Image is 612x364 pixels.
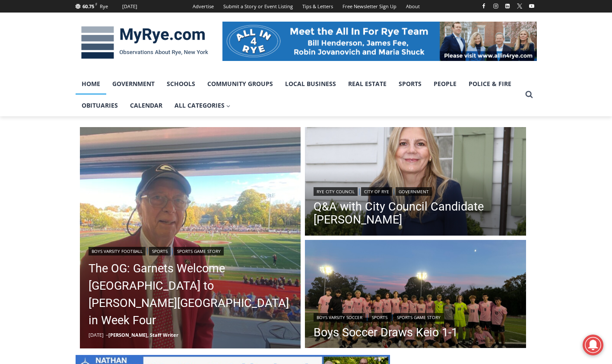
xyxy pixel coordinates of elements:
span: F [95,2,97,6]
a: Sports [149,247,171,255]
a: Read More Q&A with City Council Candidate Maria Tufvesson Shuck [305,127,526,238]
a: Sports Game Story [394,313,444,322]
a: Home [76,73,106,95]
a: Q&A with City Council Candidate [PERSON_NAME] [314,200,517,226]
a: Community Groups [201,73,279,95]
div: [DATE] [122,3,137,10]
img: (PHOTO: City council candidate Maria Tufvesson Shuck.) [305,127,526,238]
a: Read More Boys Soccer Draws Keio 1-1 [305,240,526,351]
a: Linkedin [502,1,513,11]
a: People [428,73,463,95]
div: Rye [100,3,108,10]
div: | | [314,311,458,322]
nav: Primary Navigation [76,73,521,117]
a: Sports [369,313,390,322]
span: All Categories [174,101,231,110]
a: Boys Soccer Draws Keio 1-1 [314,326,458,339]
a: Local Business [279,73,342,95]
div: | | [89,245,292,255]
a: Sports [393,73,428,95]
button: View Search Form [521,87,537,102]
a: [PERSON_NAME], Staff Writer [108,332,178,338]
a: Police & Fire [463,73,517,95]
img: All in for Rye [222,22,537,61]
time: [DATE] [89,332,104,338]
a: City of Rye [361,187,392,196]
img: MyRye.com [76,20,214,65]
img: (PHOTO: The voice of Rye Garnet Football and Old Garnet Steve Feeney in the Nugent Stadium press ... [80,127,301,348]
a: X [514,1,525,11]
a: The OG: Garnets Welcome [GEOGRAPHIC_DATA] to [PERSON_NAME][GEOGRAPHIC_DATA] in Week Four [89,260,292,329]
a: Government [106,73,161,95]
a: Obituaries [76,95,124,116]
span: – [106,332,108,338]
a: Instagram [491,1,501,11]
a: Read More The OG: Garnets Welcome Yorktown to Nugent Stadium in Week Four [80,127,301,348]
div: | | [314,185,517,196]
a: Rye City Council [314,187,358,196]
a: Boys Varsity Football [89,247,146,255]
a: All Categories [168,95,237,116]
a: Real Estate [342,73,393,95]
a: Facebook [479,1,489,11]
a: Boys Varsity Soccer [314,313,365,322]
a: Government [396,187,432,196]
a: YouTube [526,1,537,11]
img: (PHOTO: The Rye Boys Soccer team from their match agains Keio Academy on September 30, 2025. Cred... [305,240,526,351]
span: 60.75 [82,3,94,10]
a: Calendar [124,95,168,116]
a: Schools [161,73,201,95]
a: Sports Game Story [174,247,224,255]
